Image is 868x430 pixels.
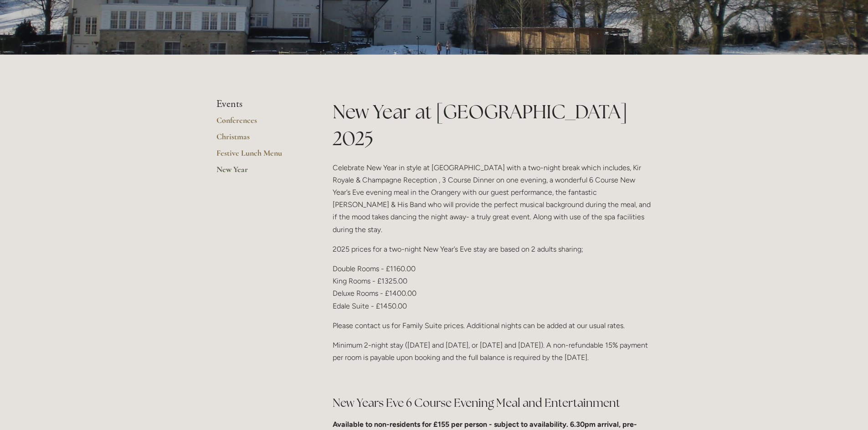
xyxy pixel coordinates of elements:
h2: New Years Eve 6 Course Evening Meal and Entertainment [333,395,652,411]
a: New Year [216,164,303,181]
a: Christmas [216,132,303,148]
li: Events [216,98,303,110]
p: Minimum 2-night stay ([DATE] and [DATE], or [DATE] and [DATE]). A non-refundable 15% payment per ... [333,339,652,364]
p: Celebrate New Year in style at [GEOGRAPHIC_DATA] with a two-night break which includes, Kir Royal... [333,162,652,236]
p: Please contact us for Family Suite prices. Additional nights can be added at our usual rates. [333,319,652,332]
h1: New Year at [GEOGRAPHIC_DATA] 2025 [333,98,652,152]
p: Double Rooms - £1160.00 King Rooms - £1325.00 Deluxe Rooms - £1400.00 Edale Suite - £1450.00 [333,263,652,312]
p: 2025 prices for a two-night New Year’s Eve stay are based on 2 adults sharing; [333,243,652,255]
a: Festive Lunch Menu [216,148,303,164]
a: Conferences [216,115,303,132]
